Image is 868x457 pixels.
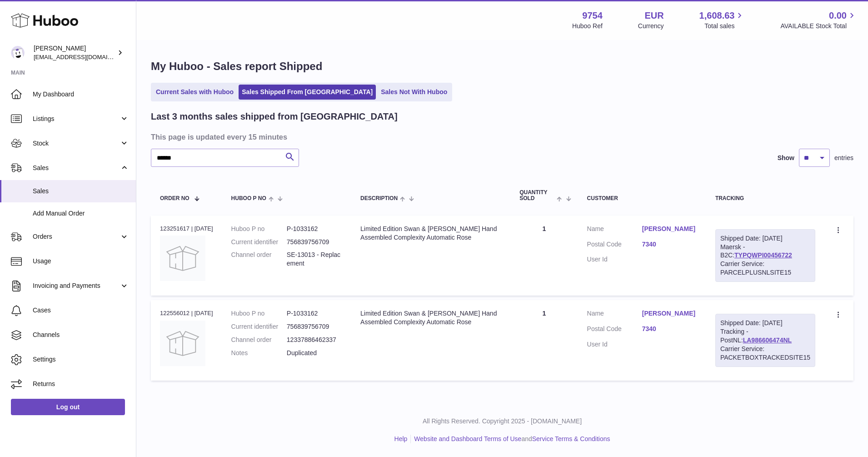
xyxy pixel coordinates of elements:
dt: Notes [231,349,287,357]
div: Maersk - B2C: [715,229,815,282]
span: [EMAIL_ADDRESS][DOMAIN_NAME] [34,53,134,60]
dd: P-1033162 [287,309,342,318]
span: Sales [33,187,129,196]
div: Limited Edition Swan & [PERSON_NAME] Hand Assembled Complexity Automatic Rose [360,225,501,242]
dt: Postal Code [587,240,642,251]
a: [PERSON_NAME] [642,225,697,233]
dt: User Id [587,340,642,349]
span: Order No [160,196,190,201]
span: 1,608.63 [699,10,735,22]
span: Orders [33,232,120,241]
a: 0.00 AVAILABLE Stock Total [780,10,857,30]
span: Settings [33,355,129,364]
span: Channels [33,331,129,339]
span: Listings [33,115,120,123]
dt: Current identifier [231,322,287,331]
a: 7340 [642,325,697,333]
strong: 9754 [582,10,603,22]
dd: 12337886462337 [287,336,342,344]
img: no-photo.jpg [160,321,205,366]
img: no-photo.jpg [160,236,205,281]
span: AVAILABLE Stock Total [780,22,857,30]
a: Website and Dashboard Terms of Use [414,435,521,442]
p: All Rights Reserved. Copyright 2025 - [DOMAIN_NAME] [144,417,861,426]
a: Current Sales with Huboo [153,85,237,100]
span: Invoicing and Payments [33,281,120,290]
div: Customer [587,196,697,201]
a: Service Terms & Conditions [532,435,610,442]
dt: Name [587,225,642,236]
dd: SE-13013 - Replacement [287,251,342,268]
div: Carrier Service: PARCELPLUSNLSITE15 [720,260,810,277]
span: Stock [33,139,120,148]
span: Usage [33,257,129,266]
span: Add Manual Order [33,209,129,218]
span: Returns [33,380,129,388]
div: Tracking [715,196,815,201]
a: Sales Shipped From [GEOGRAPHIC_DATA] [239,85,376,100]
strong: EUR [644,10,663,22]
dt: Current identifier [231,238,287,246]
dt: Huboo P no [231,225,287,233]
td: 1 [510,216,578,296]
div: 122556012 | [DATE] [160,309,213,317]
h1: My Huboo - Sales report Shipped [151,59,853,74]
dt: Huboo P no [231,309,287,318]
dt: User Id [587,255,642,264]
span: Description [360,196,398,201]
div: Tracking - PostNL: [715,314,815,367]
dt: Name [587,309,642,320]
a: LA986606474NL [743,336,792,344]
p: Duplicated [287,349,342,357]
dd: P-1033162 [287,225,342,233]
span: Total sales [704,22,745,30]
dd: 756839756709 [287,238,342,246]
li: and [411,435,610,443]
div: 123251617 | [DATE] [160,225,213,233]
div: Carrier Service: PACKETBOXTRACKEDSITE15 [720,345,810,362]
div: Currency [638,22,664,30]
span: Quantity Sold [519,190,554,201]
a: 1,608.63 Total sales [699,10,745,30]
td: 1 [510,300,578,380]
a: TYPQWPI00456722 [734,251,792,259]
dt: Channel order [231,251,287,268]
a: Log out [11,399,125,415]
a: [PERSON_NAME] [642,309,697,318]
a: Help [394,435,408,442]
a: 7340 [642,240,697,249]
h3: This page is updated every 15 minutes [151,132,851,142]
div: Limited Edition Swan & [PERSON_NAME] Hand Assembled Complexity Automatic Rose [360,309,501,326]
span: Huboo P no [231,196,266,201]
h2: Last 3 months sales shipped from [GEOGRAPHIC_DATA] [151,110,398,123]
span: Sales [33,164,120,172]
span: My Dashboard [33,90,129,99]
dt: Channel order [231,336,287,344]
div: [PERSON_NAME] [34,44,115,61]
dt: Postal Code [587,325,642,336]
div: Shipped Date: [DATE] [720,319,810,327]
a: Sales Not With Huboo [378,85,450,100]
div: Huboo Ref [572,22,603,30]
span: Cases [33,306,129,315]
span: 0.00 [829,10,847,22]
label: Show [778,154,794,162]
span: entries [834,154,853,162]
div: Shipped Date: [DATE] [720,234,810,243]
dd: 756839756709 [287,322,342,331]
img: info@fieldsluxury.london [11,46,25,60]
